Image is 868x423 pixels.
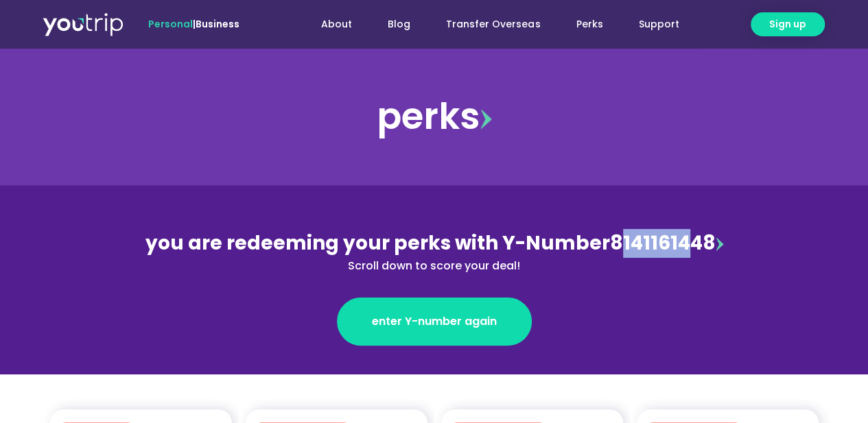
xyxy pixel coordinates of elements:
[769,17,806,32] span: Sign up
[148,17,239,31] span: |
[277,12,696,37] nav: Menu
[196,17,239,31] a: Business
[620,12,696,37] a: Support
[372,313,497,330] span: enter Y-number again
[137,258,732,274] div: Scroll down to score your deal!
[145,230,610,256] span: you are redeeming your perks with Y-Number
[558,12,620,37] a: Perks
[137,229,732,274] div: 8141161448
[428,12,558,37] a: Transfer Overseas
[148,17,193,31] span: Personal
[370,12,428,37] a: Blog
[751,12,825,36] a: Sign up
[303,12,370,37] a: About
[337,298,532,346] a: enter Y-number again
